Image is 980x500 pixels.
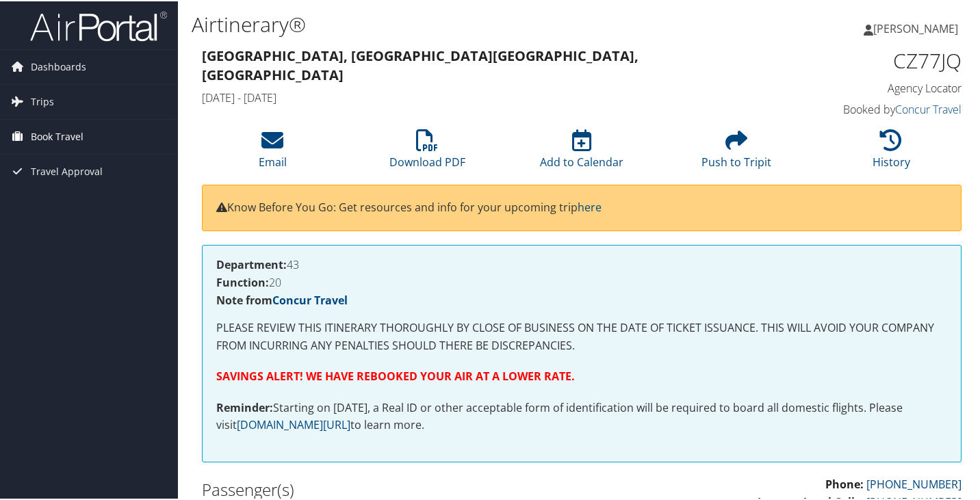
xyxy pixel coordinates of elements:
p: Starting on [DATE], a Real ID or other acceptable form of identification will be required to boar... [216,398,947,433]
a: Download PDF [389,135,465,168]
a: here [578,198,602,213]
strong: Department: [216,256,287,271]
span: Travel Approval [31,153,103,187]
a: Concur Travel [895,101,962,116]
a: Push to Tripit [701,135,771,168]
span: Trips [31,83,54,118]
strong: Function: [216,274,269,289]
h1: Airtinerary® [192,9,712,38]
strong: SAVINGS ALERT! WE HAVE REBOOKED YOUR AIR AT A LOWER RATE. [216,367,575,382]
a: [PHONE_NUMBER] [866,475,962,490]
p: PLEASE REVIEW THIS ITINERARY THOROUGHLY BY CLOSE OF BUSINESS ON THE DATE OF TICKET ISSUANCE. THIS... [216,318,947,353]
a: Add to Calendar [540,135,623,168]
p: Know Before You Go: Get resources and info for your upcoming trip [216,198,947,215]
strong: Reminder: [216,399,273,414]
h1: CZ77JQ [787,45,962,74]
span: [PERSON_NAME] [873,20,958,35]
strong: Note from [216,291,348,306]
h4: 20 [216,276,947,287]
h4: 43 [216,258,947,269]
a: History [873,135,910,168]
span: Book Travel [31,118,83,153]
h2: Passenger(s) [202,477,571,500]
strong: [GEOGRAPHIC_DATA], [GEOGRAPHIC_DATA] [GEOGRAPHIC_DATA], [GEOGRAPHIC_DATA] [202,45,639,83]
strong: Phone: [825,475,864,490]
h4: [DATE] - [DATE] [202,89,766,104]
a: [PERSON_NAME] [864,7,972,48]
img: airportal-logo.png [30,9,167,41]
h4: Booked by [787,101,962,116]
a: Email [259,135,287,168]
h4: Agency Locator [787,79,962,94]
a: Concur Travel [272,291,348,306]
a: [DOMAIN_NAME][URL] [237,416,350,431]
span: Dashboards [31,49,86,83]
